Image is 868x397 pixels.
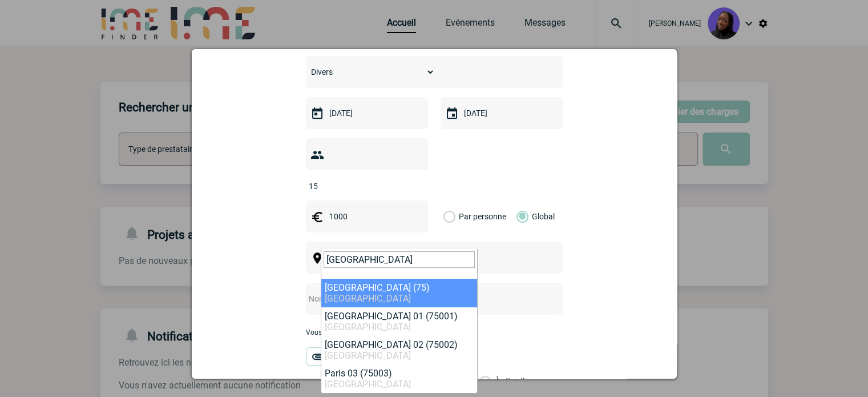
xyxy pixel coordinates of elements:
span: [GEOGRAPHIC_DATA] [325,322,411,332]
input: Budget HT [326,209,405,224]
span: [GEOGRAPHIC_DATA] [325,350,411,361]
input: Date de fin [461,106,540,121]
label: Par personne [443,200,456,232]
span: [GEOGRAPHIC_DATA] [325,379,411,390]
li: [GEOGRAPHIC_DATA] (75) [321,279,477,307]
li: Paris 03 (75003) [321,364,477,393]
p: Vous pouvez ajouter une pièce jointe à votre demande [306,328,563,336]
label: À distribuer [479,376,491,388]
li: [GEOGRAPHIC_DATA] 02 (75002) [321,336,477,364]
label: Global [516,200,524,232]
input: Nom de l'événement [306,291,532,306]
input: Date de début [326,106,405,121]
li: [GEOGRAPHIC_DATA] 01 (75001) [321,307,477,336]
input: Nombre de participants [306,179,413,194]
span: [GEOGRAPHIC_DATA] [325,293,411,304]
